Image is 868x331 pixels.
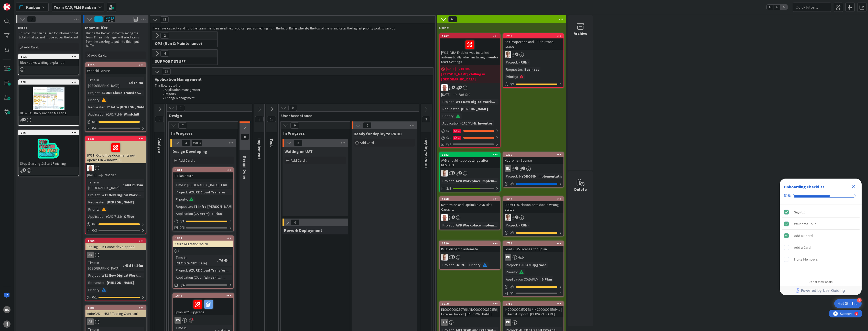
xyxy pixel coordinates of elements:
[454,222,498,228] div: AVD Workplace implem...
[809,280,833,284] div: Do not show again
[85,62,146,132] a: 1015Windchill AzureTime in [GEOGRAPHIC_DATA]:6d 1h 7mProject:AZURE Cloud Transfor...Priority:Requ...
[794,233,813,239] div: Add a Board
[505,242,563,245] div: 1721
[540,276,553,282] div: E-Plan
[782,218,860,230] div: Welcome Tour is complete.
[459,86,462,89] span: 2
[88,239,146,243] div: 1309
[11,1,23,7] span: Support
[18,80,79,116] div: 968HOW TO: Daily Kanban Meeting
[442,197,500,201] div: 1468
[440,84,500,91] div: RK
[522,167,525,170] span: 1
[503,181,563,187] div: 0/1
[441,106,459,112] div: Requester
[85,119,146,125] div: 0/1
[794,244,811,251] div: Add a Card
[510,230,515,235] span: 0 / 1
[446,128,451,133] span: 0 / 1
[175,211,209,216] div: Application (CAD/PLM)
[180,219,185,224] span: 0 / 1
[440,34,500,38] div: 1267
[24,45,40,49] span: Add Card...
[187,189,188,195] span: :
[179,158,195,163] span: Add Card...
[515,167,518,170] span: 1
[202,275,203,280] span: :
[85,294,146,301] div: 0/1
[517,59,518,65] span: :
[505,269,517,275] div: Priority
[18,110,79,116] div: HOW TO: Daily Kanban Meeting
[18,80,79,85] div: 968
[503,241,564,297] a: 1721Load 2025 License for EplanRHProject:E-PLAN UpgradePriority:Application (CAD/PLM):E-Plan0/10/5
[794,209,806,215] div: Sign Up
[105,199,105,205] span: :
[505,51,511,58] img: BO
[441,214,448,221] img: RK
[127,80,127,86] span: :
[127,80,144,86] div: 6d 1h 7m
[188,267,230,273] div: AZURE Cloud Transfor...
[105,280,135,285] div: [PERSON_NAME]
[503,284,563,290] div: 0/1
[173,172,233,179] div: E-Plan Azure
[173,168,233,172] div: 1014
[21,131,79,135] div: 946
[452,215,455,219] span: 2
[92,221,97,227] span: 0 / 1
[85,221,146,227] div: 0/1
[88,63,146,67] div: 1015
[18,55,79,66] div: 1033Blocked vs Waiting explained
[505,34,563,38] div: 1235
[452,171,455,174] span: 8
[459,171,462,174] span: 3
[452,86,455,89] span: 3
[454,99,454,105] span: :
[87,273,100,278] div: Project
[849,183,858,191] div: Close Checklist
[439,241,501,270] a: 1720IMEP dispatch automateBOProject:-RUN-Priority:
[53,5,96,10] b: Team CAD/PLM Kanban
[441,113,454,119] div: Priority
[442,242,500,245] div: 1720
[100,273,100,278] span: :
[503,302,563,306] div: 1718
[218,257,232,263] div: 7d 45m
[518,59,530,65] div: -RUN-
[173,298,233,315] div: Eplan 2025 upgrade
[123,263,124,268] span: :
[360,140,376,145] span: Add Card...
[291,158,307,163] span: Add Card...
[21,80,79,84] div: 968
[503,152,563,164] div: 1379Hydroman license
[510,181,515,187] span: 0 / 1
[219,182,229,188] div: 14m
[100,90,100,96] span: :
[440,152,500,157] div: 1583
[505,74,517,79] div: Priority
[85,136,146,234] a: 1341[W11] Old office documents not opening in Windows 11RK[DATE]Not SetTime in [GEOGRAPHIC_DATA]:...
[857,298,862,303] div: 2
[440,246,500,252] div: IMEP dispatch automate
[503,152,563,157] div: 1379
[87,214,122,219] div: Application (CAD/PLM)
[505,59,517,65] div: Project
[92,119,97,125] span: 0 / 1
[441,262,454,268] div: Project
[100,192,142,198] div: W11 New Digital Work...
[105,280,105,285] span: :
[85,306,146,317] div: 1301AutoCAD -- HSLE Tooling Overhaul
[173,168,233,179] div: 1014E-Plan Azure
[505,153,563,157] div: 1379
[92,295,97,300] span: 0 / 1
[503,197,563,213] div: 1659HDR/CFDC ribbon sets doc in wrong status
[85,306,146,310] div: 1301
[87,260,123,271] div: Time in [GEOGRAPHIC_DATA]
[440,254,500,261] div: BO
[87,280,105,285] div: Requester
[193,204,236,209] div: IT Infra [PERSON_NAME]
[105,173,116,177] i: Not Set
[517,74,518,79] span: :
[503,81,563,87] div: 0/1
